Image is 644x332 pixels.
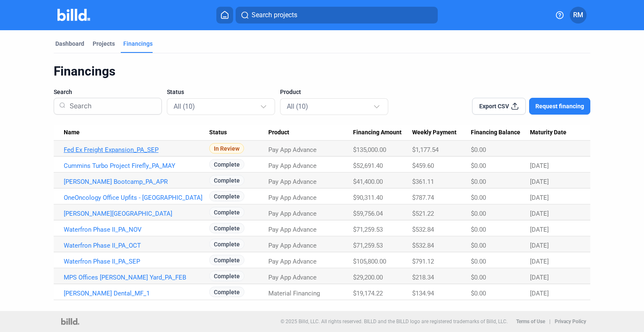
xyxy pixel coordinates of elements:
[471,226,486,233] span: $0.00
[268,242,317,249] span: Pay App Advance
[353,258,386,265] span: $105,800.00
[209,255,244,265] span: Complete
[209,207,244,217] span: Complete
[64,242,209,249] a: Waterfron Phase II_PA_OCT
[209,287,244,297] span: Complete
[412,146,439,154] span: $1,177.54
[64,129,80,136] span: Name
[535,102,584,110] span: Request financing
[268,258,317,265] span: Pay App Advance
[268,210,317,217] span: Pay App Advance
[530,242,549,249] span: [DATE]
[353,290,383,297] span: $19,174.22
[353,210,383,217] span: $59,756.04
[64,146,209,154] a: Fed Ex Freight Expansion_PA_SEP
[353,162,383,170] span: $52,691.40
[530,194,549,201] span: [DATE]
[471,178,486,186] span: $0.00
[530,129,566,136] span: Maturity Date
[479,102,509,110] span: Export CSV
[64,274,209,281] a: MPS Offices [PERSON_NAME] Yard_PA_FEB
[64,194,209,201] a: OneOncology Office Upfits - [GEOGRAPHIC_DATA]
[529,98,590,115] button: Request financing
[412,274,434,281] span: $218.34
[530,129,580,136] div: Maturity Date
[530,210,549,217] span: [DATE]
[64,258,209,265] a: Waterfron Phase II_PA_SEP
[209,239,244,249] span: Complete
[167,88,184,96] span: Status
[268,178,317,186] span: Pay App Advance
[471,129,530,136] div: Financing Balance
[353,178,383,186] span: $41,400.00
[471,258,486,265] span: $0.00
[471,146,486,154] span: $0.00
[412,129,471,136] div: Weekly Payment
[353,242,383,249] span: $71,259.53
[93,39,115,48] div: Projects
[64,178,209,186] a: [PERSON_NAME] Bootcamp_PA_APR
[412,258,434,265] span: $791.12
[412,162,434,170] span: $459.60
[268,129,353,136] div: Product
[54,88,72,96] span: Search
[530,258,549,265] span: [DATE]
[530,178,549,186] span: [DATE]
[471,242,486,249] span: $0.00
[471,274,486,281] span: $0.00
[236,7,438,24] button: Search projects
[268,274,317,281] span: Pay App Advance
[280,319,508,324] p: © 2025 Billd, LLC. All rights reserved. BILLD and the BILLD logo are registered trademarks of Bil...
[209,175,244,186] span: Complete
[268,162,317,170] span: Pay App Advance
[287,102,308,110] mat-select-trigger: All (10)
[353,129,412,136] div: Financing Amount
[412,242,434,249] span: $532.84
[471,290,486,297] span: $0.00
[268,226,317,233] span: Pay App Advance
[472,98,526,115] button: Export CSV
[64,226,209,233] a: Waterfron Phase II_PA_NOV
[209,143,244,154] span: In Review
[570,7,587,24] button: RM
[209,129,227,136] span: Status
[54,63,590,79] div: Financings
[353,194,383,201] span: $90,311.40
[412,226,434,233] span: $532.84
[174,102,195,110] mat-select-trigger: All (10)
[471,129,520,136] span: Financing Balance
[412,290,434,297] span: $134.94
[516,319,545,324] b: Terms of Use
[64,210,209,217] a: [PERSON_NAME][GEOGRAPHIC_DATA]
[412,178,434,186] span: $361.11
[209,223,244,233] span: Complete
[268,194,317,201] span: Pay App Advance
[471,162,486,170] span: $0.00
[209,271,244,281] span: Complete
[55,39,84,48] div: Dashboard
[66,95,156,117] input: Search
[353,274,383,281] span: $29,200.00
[209,129,269,136] div: Status
[530,274,549,281] span: [DATE]
[209,159,244,170] span: Complete
[530,290,549,297] span: [DATE]
[412,194,434,201] span: $787.74
[353,146,386,154] span: $135,000.00
[412,129,457,136] span: Weekly Payment
[268,129,289,136] span: Product
[64,290,209,297] a: [PERSON_NAME] Dental_MF_1
[471,194,486,201] span: $0.00
[471,210,486,217] span: $0.00
[353,129,402,136] span: Financing Amount
[555,319,586,324] b: Privacy Policy
[573,10,583,20] span: RM
[61,318,79,325] img: logo
[123,39,153,48] div: Financings
[530,226,549,233] span: [DATE]
[280,88,301,96] span: Product
[530,162,549,170] span: [DATE]
[252,10,297,20] span: Search projects
[412,210,434,217] span: $521.22
[64,162,209,170] a: Cummins Turbo Project Firefly_PA_MAY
